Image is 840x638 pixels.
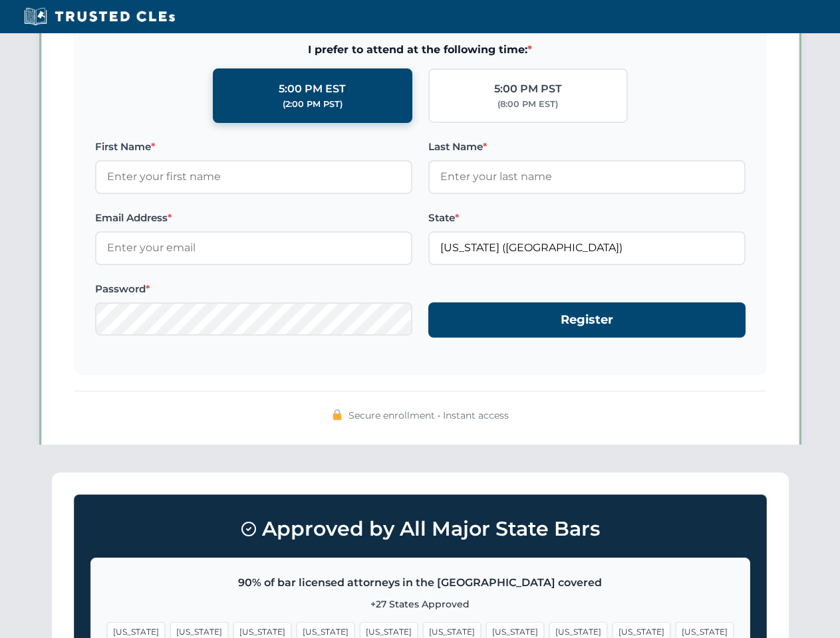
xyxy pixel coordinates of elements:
[95,160,412,193] input: Enter your first name
[107,597,734,611] p: +27 States Approved
[428,231,746,265] input: Florida (FL)
[428,139,746,155] label: Last Name
[279,80,346,98] div: 5:00 PM EST
[332,409,343,420] img: 🔒
[95,41,746,58] span: I prefer to attend at the following time:
[20,7,179,27] img: Trusted CLEs
[95,281,412,297] label: Password
[283,98,343,111] div: (2:00 PM PST)
[349,408,509,423] span: Secure enrollment • Instant access
[95,210,412,226] label: Email Address
[90,511,750,547] h3: Approved by All Major State Bars
[428,302,746,338] button: Register
[95,139,412,155] label: First Name
[107,574,734,591] p: 90% of bar licensed attorneys in the [GEOGRAPHIC_DATA] covered
[95,231,412,265] input: Enter your email
[428,160,746,193] input: Enter your last name
[494,80,562,98] div: 5:00 PM PST
[428,210,746,226] label: State
[497,98,558,111] div: (8:00 PM EST)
